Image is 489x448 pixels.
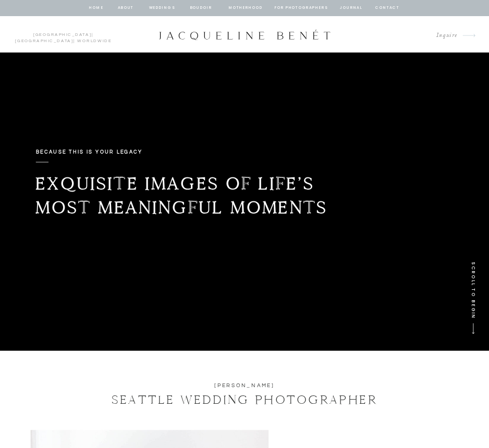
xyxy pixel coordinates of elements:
[467,262,477,330] p: SCROLL TO BEGIN
[85,390,404,409] h1: SEATTLE WEDDING PHOTOGRAPHER
[117,5,135,12] a: about
[11,32,115,36] p: | | Worldwide
[229,5,263,12] a: Motherhood
[189,5,213,12] a: BOUDOIR
[374,5,400,12] a: contact
[33,33,92,37] a: [GEOGRAPHIC_DATA]
[167,381,323,390] h2: [PERSON_NAME]
[275,5,328,12] a: for photographers
[89,5,104,12] a: home
[148,5,176,12] a: Weddings
[36,149,143,155] b: Because this is your legacy
[339,5,364,12] a: journal
[35,172,328,217] b: Exquisite images of life’s most meaningful moments
[15,39,74,43] a: [GEOGRAPHIC_DATA]
[430,30,457,41] a: Inquire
